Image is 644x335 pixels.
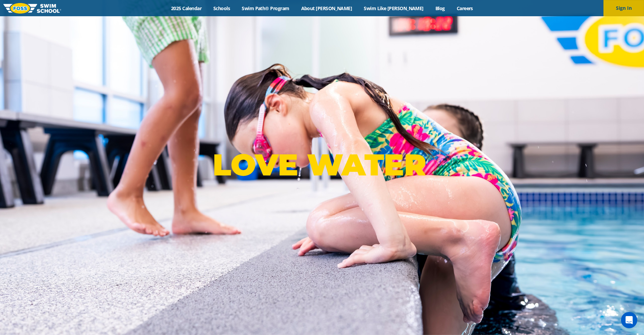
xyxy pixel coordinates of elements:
a: Swim Path® Program [236,5,295,11]
p: LOVE WATER [213,147,431,183]
div: Open Intercom Messenger [621,312,637,328]
a: Blog [429,5,451,11]
a: Swim Like [PERSON_NAME] [358,5,430,11]
img: FOSS Swim School Logo [3,3,61,14]
a: About [PERSON_NAME] [295,5,358,11]
a: Schools [208,5,236,11]
a: 2025 Calendar [165,5,208,11]
sup: ® [426,153,431,162]
a: Careers [451,5,479,11]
